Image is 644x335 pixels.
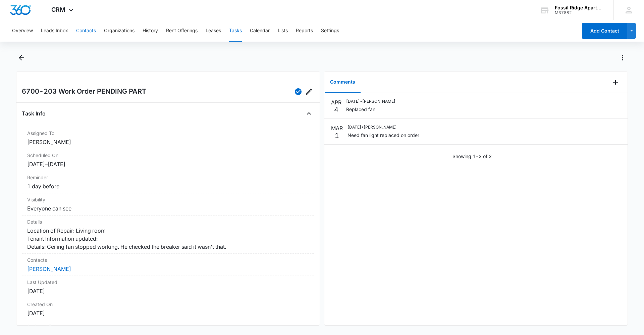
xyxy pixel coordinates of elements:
a: [PERSON_NAME] [27,266,71,272]
p: 4 [334,106,338,113]
button: Comments [325,72,361,93]
button: Settings [321,20,339,42]
dd: [DATE] [27,309,309,317]
button: Leases [206,20,221,42]
div: DetailsLocation of Repair: Living room Tenant Information updated: Details: Ceiling fan stopped w... [22,216,314,254]
dd: [PERSON_NAME] [27,138,309,146]
button: Close [304,108,314,119]
dd: [DATE] – [DATE] [27,160,309,168]
dt: Contacts [27,256,309,264]
button: Tasks [229,20,242,42]
div: VisibilityEveryone can see [22,193,314,216]
button: Reports [296,20,313,42]
button: Back [16,52,26,63]
div: Contacts[PERSON_NAME] [22,254,314,276]
div: Last Updated[DATE] [22,276,314,298]
button: Overview [12,20,33,42]
p: 1 [335,132,339,139]
button: History [143,20,158,42]
button: Add Comment [610,77,621,88]
button: Lists [278,20,288,42]
button: Actions [617,52,628,63]
button: Edit [304,86,314,97]
button: Rent Offerings [166,20,198,42]
h2: 6700-203 Work Order PENDING PART [22,86,146,97]
dd: [DATE] [27,287,309,295]
button: Contacts [76,20,96,42]
dt: Last Updated [27,279,309,286]
p: Need fan light replaced on order [347,132,419,139]
dt: Visibility [27,196,309,203]
div: Created On[DATE] [22,298,314,320]
dt: Assigned By [27,323,309,330]
div: Reminder1 day before [22,171,314,193]
dt: Assigned To [27,130,309,137]
dd: 1 day before [27,182,309,190]
p: [DATE] • [PERSON_NAME] [346,98,395,104]
div: Assigned To[PERSON_NAME] [22,127,314,149]
div: Scheduled On[DATE]–[DATE] [22,149,314,171]
p: [DATE] • [PERSON_NAME] [347,124,419,130]
dt: Reminder [27,174,309,181]
dd: Everyone can see [27,204,309,212]
button: Calendar [250,20,270,42]
button: Organizations [104,20,135,42]
p: MAR [331,124,343,132]
p: Showing 1-2 of 2 [452,153,492,160]
span: CRM [51,6,65,13]
h4: Task Info [22,109,46,117]
dt: Scheduled On [27,152,309,159]
p: Replaced fan [346,106,395,113]
button: Add Contact [582,23,627,39]
dt: Created On [27,301,309,308]
dd: Location of Repair: Living room Tenant Information updated: Details: Ceiling fan stopped working.... [27,227,309,251]
div: account id [555,10,604,15]
button: Leads Inbox [41,20,68,42]
p: APR [331,98,341,106]
dt: Details [27,218,309,225]
div: account name [555,5,604,10]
